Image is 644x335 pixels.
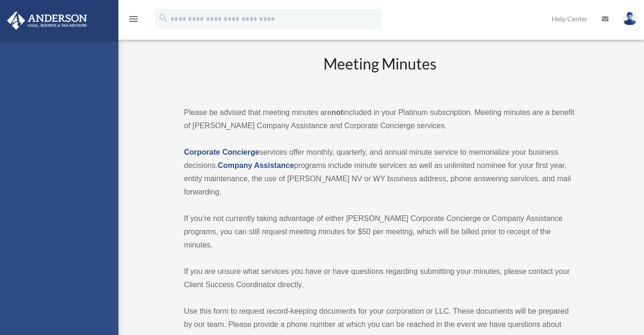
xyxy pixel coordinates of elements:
[184,53,576,93] h2: Meeting Minutes
[184,146,576,199] p: services offer monthly, quarterly, and annual minute service to memorialize your business decisio...
[184,265,576,291] p: If you are unsure what services you have or have questions regarding submitting your minutes, ple...
[128,17,139,25] a: menu
[184,148,259,156] a: Corporate Concierge
[331,108,343,116] strong: not
[4,11,90,30] img: Anderson Advisors Platinum Portal
[184,106,576,132] p: Please be advised that meeting minutes are included in your Platinum subscription. Meeting minute...
[128,13,139,25] i: menu
[218,161,294,169] a: Company Assistance
[158,13,169,23] i: search
[623,12,637,26] img: User Pic
[184,212,576,252] p: If you’re not currently taking advantage of either [PERSON_NAME] Corporate Concierge or Company A...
